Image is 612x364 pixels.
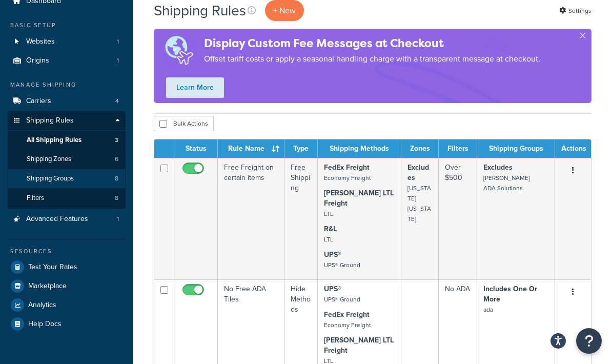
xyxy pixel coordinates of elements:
[576,328,602,354] button: Open Resource Center
[28,282,67,291] span: Marketplace
[28,320,62,329] span: Help Docs
[407,184,431,224] small: [US_STATE] [US_STATE]
[324,235,333,244] small: LTL
[115,194,118,203] span: 8
[8,111,126,130] a: Shipping Rules
[318,139,401,158] th: Shipping Methods
[439,139,477,158] th: Filters
[555,139,591,158] th: Actions
[8,51,126,70] li: Origins
[324,284,341,294] strong: UPS®
[27,155,71,164] span: Shipping Zones
[8,21,126,30] div: Basic Setup
[26,37,55,46] span: Websites
[324,309,370,320] strong: FedEx Freight
[27,194,44,203] span: Filters
[8,32,126,51] a: Websites 1
[284,158,318,279] td: Free Shipping
[117,215,119,224] span: 1
[115,136,118,145] span: 3
[27,174,74,183] span: Shipping Groups
[284,139,318,158] th: Type
[26,97,51,106] span: Carriers
[8,315,126,333] a: Help Docs
[8,277,126,295] a: Marketplace
[324,162,370,173] strong: FedEx Freight
[27,136,81,145] span: All Shipping Rules
[117,37,119,46] span: 1
[154,29,204,72] img: duties-banner-06bc72dcb5fe05cb3f9472aba00be2ae8eb53ab6f0d8bb03d382ba314ac3c341.png
[8,111,126,209] li: Shipping Rules
[115,97,119,106] span: 4
[115,155,118,164] span: 6
[8,189,126,208] a: Filters 8
[477,139,555,158] th: Shipping Groups
[324,209,333,218] small: LTL
[483,173,530,193] small: [PERSON_NAME] ADA Solutions
[28,301,56,310] span: Analytics
[324,335,394,356] strong: [PERSON_NAME] LTL Freight
[401,139,439,158] th: Zones
[8,189,126,208] li: Filters
[8,131,126,150] a: All Shipping Rules 3
[439,158,477,279] td: Over $500
[8,210,126,229] a: Advanced Features 1
[115,174,118,183] span: 8
[8,80,126,89] div: Manage Shipping
[26,215,88,224] span: Advanced Features
[407,162,429,183] strong: Excludes
[154,116,214,131] button: Bulk Actions
[8,51,126,70] a: Origins 1
[204,35,540,52] h4: Display Custom Fee Messages at Checkout
[26,56,49,65] span: Origins
[324,260,360,270] small: UPS® Ground
[166,77,224,98] a: Learn More
[324,173,371,183] small: Economy Freight
[154,1,246,21] h1: Shipping Rules
[204,52,540,66] p: Offset tariff costs or apply a seasonal handling charge with a transparent message at checkout.
[218,139,284,158] th: Rule Name : activate to sort column ascending
[324,224,337,234] strong: R&L
[8,92,126,111] li: Carriers
[483,162,513,173] strong: Excludes
[8,150,126,169] a: Shipping Zones 6
[324,249,341,260] strong: UPS®
[8,169,126,188] a: Shipping Groups 8
[324,295,360,304] small: UPS® Ground
[8,169,126,188] li: Shipping Groups
[483,305,493,314] small: ada
[8,258,126,276] a: Test Your Rates
[8,150,126,169] li: Shipping Zones
[324,188,394,209] strong: [PERSON_NAME] LTL Freight
[483,284,537,305] strong: Includes One Or More
[174,139,218,158] th: Status
[8,296,126,314] a: Analytics
[117,56,119,65] span: 1
[8,32,126,51] li: Websites
[8,247,126,256] div: Resources
[26,116,74,125] span: Shipping Rules
[559,4,591,18] a: Settings
[28,263,77,272] span: Test Your Rates
[8,210,126,229] li: Advanced Features
[218,158,284,279] td: Free Freight on certain items
[324,320,371,330] small: Economy Freight
[8,92,126,111] a: Carriers 4
[8,131,126,150] li: All Shipping Rules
